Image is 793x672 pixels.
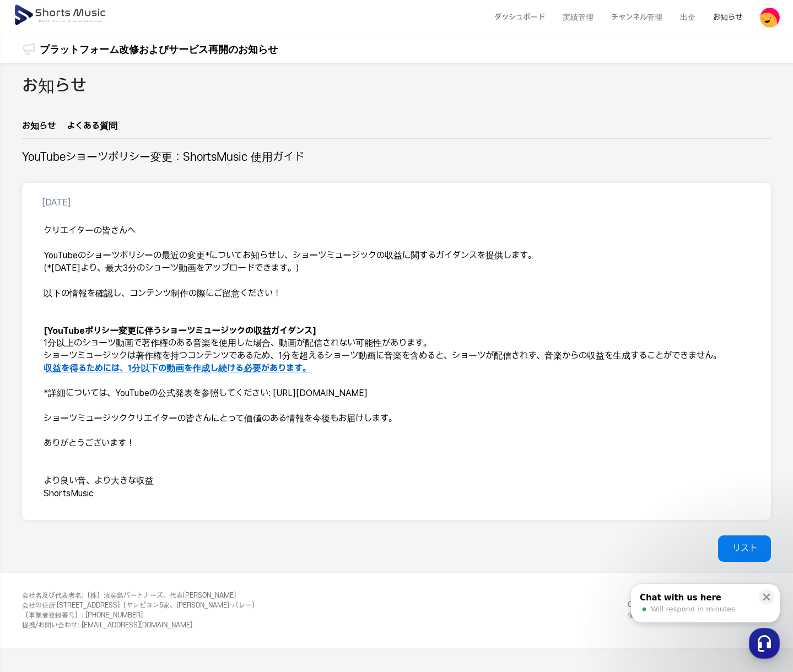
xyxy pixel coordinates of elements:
h3: クリエイターの皆さんへ [44,225,749,237]
a: お知らせ [22,120,56,138]
em: (*[DATE]より、最大3分のショーツ動画をアップロードできます。) [44,263,299,273]
p: *詳細については、YouTubeの公式発表を参照してください: [URL][DOMAIN_NAME] [44,387,749,400]
h2: お知らせ [22,74,87,99]
p: ありがとうございます！ [44,437,749,450]
p: より良い音、より大きな収益 [44,475,749,487]
p: ショーツミュージックは著作権を持つコンテンツであるため、1分を超えるショーツ動画に音楽を含めると、ショーツが配信されず、音楽からの収益を生成することができません。 [44,350,749,362]
div: Copyright © Shorts Music All Rights Reserved. [628,600,771,620]
div: （株）汝矣島パートナーズ、代表[PERSON_NAME] [STREET_ADDRESS]（ヤンピョン5家、[PERSON_NAME]·バレー） （事業者登録番号） : [PHONE_NUMBE... [22,590,258,630]
u: 収益を得るためには、1分以下の動画を作成し続ける必要があります。 [44,363,311,373]
a: 出金 [671,3,704,32]
a: ダッシュボード [485,3,554,32]
p: ショーツミュージッククリエイターの皆さんにとって価値のある情報を今後もお届けします。 [44,413,749,425]
span: 会社の住所 [22,601,55,609]
p: 1分以上のショーツ動画で著作権のある音楽を使用した場合、動画が配信されない可能性があります。 [44,337,749,350]
a: チャンネル管理 [602,3,671,32]
p: YouTubeのショーツポリシーの最近の変更*についてお知らせし、ショーツミュージックの収益に関するガイダンスを提供します。 [44,250,749,262]
a: プラットフォーム改修およびサービス再開のお知らせ [40,42,278,57]
p: ShortsMusic [44,487,749,500]
a: リスト [718,535,771,562]
span: 会社名及び代表者名 : [22,592,84,599]
p: 以下の情報を確認し、コンテンツ制作の際にご留意ください！ [44,288,749,300]
p: [DATE] [42,196,71,209]
img: 사용자 이미지 [760,8,780,28]
strong: [YouTubeポリシー変更に伴うショーツミュージックの収益ガイダンス] [44,326,316,336]
a: お知らせ [704,3,751,32]
a: よくある質問 [67,120,117,138]
a: 実績管理 [554,3,602,32]
h2: YouTubeショーツポリシー変更：ShortsMusic 使用ガイド [22,150,304,165]
a: 個人情報処理方針/ 利用約款 [628,611,716,619]
img: 알림 아이콘 [22,42,35,56]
